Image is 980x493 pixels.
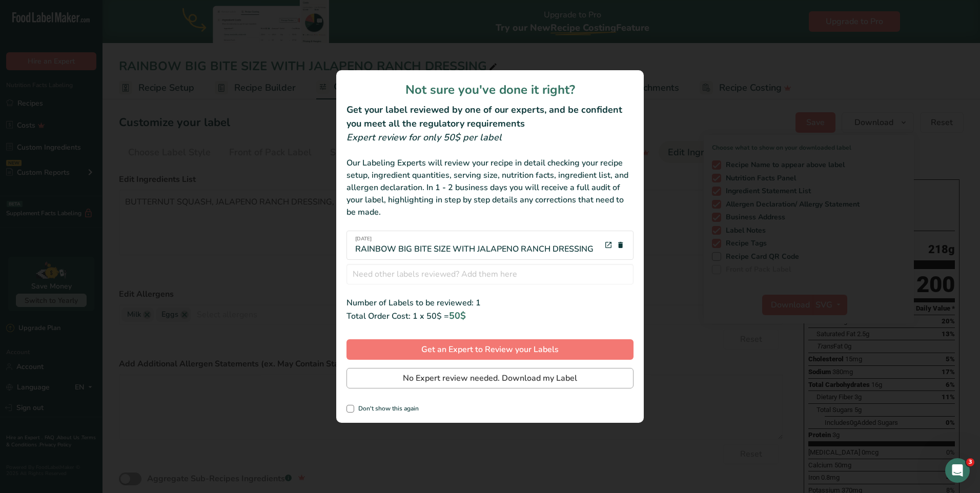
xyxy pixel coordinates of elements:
span: Get an Expert to Review your Labels [421,343,559,356]
button: No Expert review needed. Download my Label [346,368,634,388]
div: Total Order Cost: 1 x 50$ = [346,309,634,323]
span: 3 [966,458,974,466]
h2: Get your label reviewed by one of our experts, and be confident you meet all the regulatory requi... [346,103,634,131]
span: Don't show this again [354,405,419,413]
span: 50$ [449,310,466,322]
div: Number of Labels to be reviewed: 1 [346,297,634,309]
button: Get an Expert to Review your Labels [346,339,634,360]
h1: Not sure you've done it right? [346,80,634,99]
span: No Expert review needed. Download my Label [403,372,577,384]
span: [DATE] [355,235,594,243]
input: Need other labels reviewed? Add them here [346,264,634,284]
div: RAINBOW BIG BITE SIZE WITH JALAPENO RANCH DRESSING [355,235,594,255]
iframe: Intercom live chat [945,458,970,483]
div: Our Labeling Experts will review your recipe in detail checking your recipe setup, ingredient qua... [346,157,634,218]
div: Expert review for only 50$ per label [346,131,634,145]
